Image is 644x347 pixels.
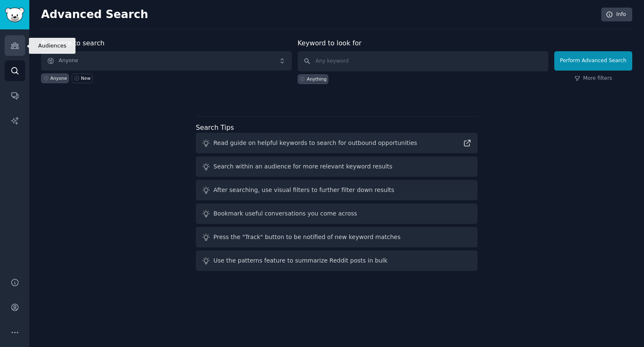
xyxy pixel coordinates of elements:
label: Keyword to look for [298,39,362,47]
button: Anyone [41,51,292,71]
div: Search within an audience for more relevant keyword results [213,162,392,171]
div: After searching, use visual filters to further filter down results [213,186,394,195]
a: More filters [574,75,612,82]
div: Bookmark useful conversations you come across [213,209,357,218]
div: Press the "Track" button to be notified of new keyword matches [213,233,400,242]
h2: Advanced Search [41,8,597,21]
div: Anything [307,76,327,82]
button: Perform Advanced Search [554,51,632,71]
label: Audience to search [41,39,104,47]
label: Search Tips [196,124,234,131]
div: Anyone [50,75,67,81]
div: New [81,75,91,81]
div: Read guide on helpful keywords to search for outbound opportunities [213,139,417,147]
a: Info [601,8,632,22]
div: Use the patterns feature to summarize Reddit posts in bulk [213,256,387,265]
img: GummySearch logo [5,8,24,22]
a: New [72,74,92,83]
input: Any keyword [298,51,548,71]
